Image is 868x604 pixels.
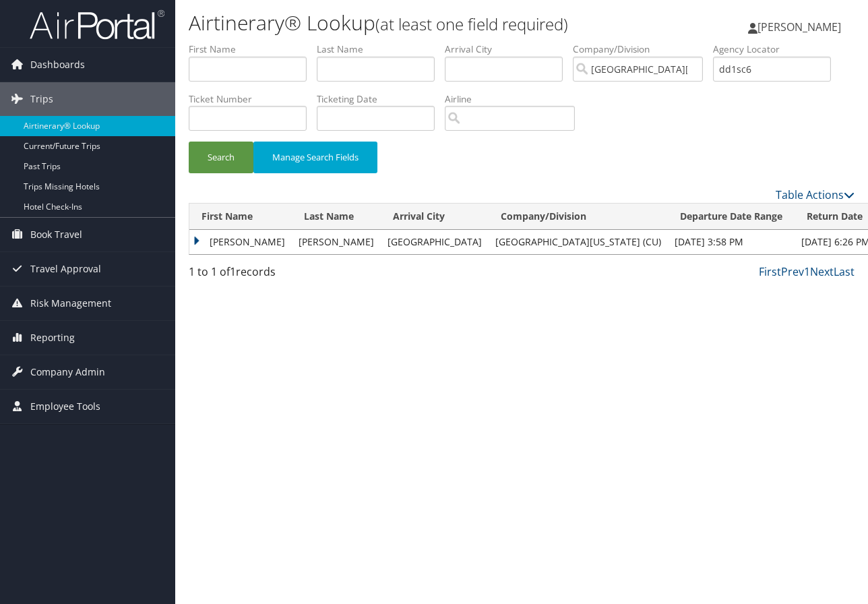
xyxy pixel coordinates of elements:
[189,9,633,37] h1: Airtinerary® Lookup
[292,204,381,230] th: Last Name: activate to sort column ascending
[375,13,568,35] small: (at least one field required)
[30,218,82,251] span: Book Travel
[189,204,292,230] th: First Name: activate to sort column ascending
[30,321,75,355] span: Reporting
[804,264,810,279] a: 1
[30,390,100,423] span: Employee Tools
[748,7,855,47] a: [PERSON_NAME]
[30,252,101,286] span: Travel Approval
[781,264,804,279] a: Prev
[30,286,111,320] span: Risk Management
[573,42,713,56] label: Company/Division
[757,20,841,34] span: [PERSON_NAME]
[189,92,317,106] label: Ticket Number
[317,42,445,56] label: Last Name
[489,230,668,254] td: [GEOGRAPHIC_DATA][US_STATE] (CU)
[30,82,53,116] span: Trips
[381,230,489,254] td: [GEOGRAPHIC_DATA]
[317,92,445,106] label: Ticketing Date
[445,42,573,56] label: Arrival City
[759,264,781,279] a: First
[668,204,795,230] th: Departure Date Range: activate to sort column ascending
[810,264,834,279] a: Next
[189,264,340,286] div: 1 to 1 of records
[189,42,317,56] label: First Name
[713,42,841,56] label: Agency Locator
[189,142,253,173] button: Search
[489,204,668,230] th: Company/Division
[834,264,855,279] a: Last
[253,142,377,173] button: Manage Search Fields
[776,187,855,202] a: Table Actions
[30,355,105,389] span: Company Admin
[30,48,85,82] span: Dashboards
[292,230,381,254] td: [PERSON_NAME]
[668,230,795,254] td: [DATE] 3:58 PM
[30,9,164,40] img: airportal-logo.png
[445,92,585,106] label: Airline
[381,204,489,230] th: Arrival City: activate to sort column ascending
[189,230,292,254] td: [PERSON_NAME]
[230,264,236,279] span: 1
